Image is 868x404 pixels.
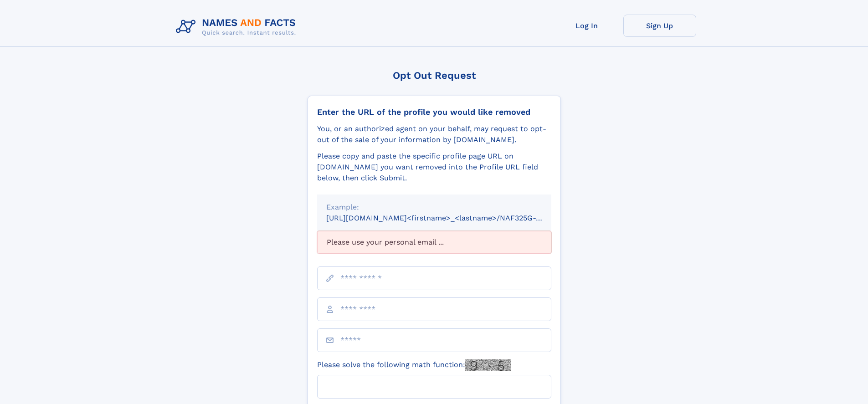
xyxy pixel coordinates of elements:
div: You, or an authorized agent on your behalf, may request to opt-out of the sale of your informatio... [317,123,551,145]
img: Logo Names and Facts [172,15,303,39]
div: Enter the URL of the profile you would like removed [317,107,551,117]
div: Opt Out Request [308,70,561,81]
label: Please solve the following math function: [317,359,511,371]
a: Sign Up [623,15,696,37]
a: Log In [550,15,623,37]
div: Please use your personal email ... [317,231,551,254]
div: Please copy and paste the specific profile page URL on [DOMAIN_NAME] you want removed into the Pr... [317,151,551,184]
small: [URL][DOMAIN_NAME]<firstname>_<lastname>/NAF325G-xxxxxxxx [326,214,569,222]
div: Example: [326,202,542,213]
